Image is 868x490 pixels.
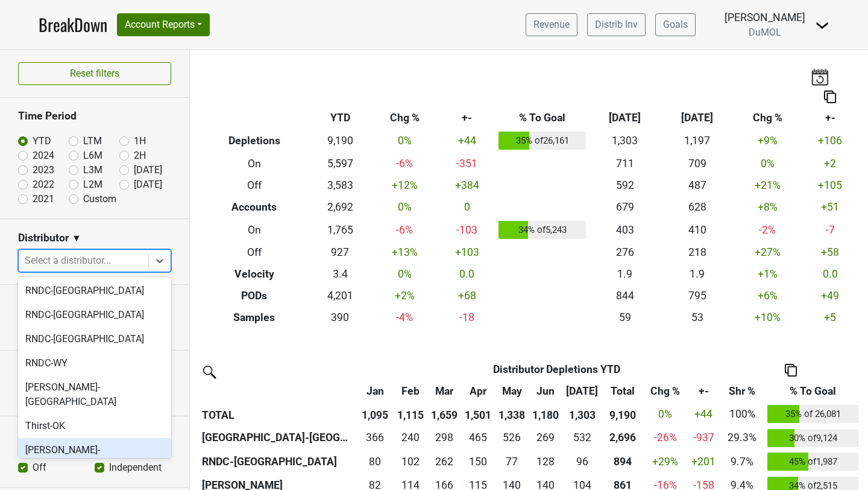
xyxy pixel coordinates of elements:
th: % To Goal [496,107,589,129]
td: +2 % [371,285,439,307]
th: % To Goal: activate to sort column ascending [764,380,861,402]
td: +105 [802,174,859,196]
label: Off [33,460,46,475]
img: Copy to clipboard [785,364,797,377]
td: +10 % [734,307,802,328]
span: +44 [694,408,712,420]
th: Samples [199,307,310,328]
a: Goals [655,13,696,36]
div: 102 [397,454,424,469]
th: [DATE] [661,107,734,129]
th: +- [802,107,859,129]
td: -18 [438,307,495,328]
td: 268.668 [529,426,562,450]
th: Accounts [199,196,310,218]
td: 127.504 [529,450,562,474]
span: DuMOL [749,27,781,38]
img: Copy to clipboard [824,91,836,103]
td: -4 % [371,307,439,328]
td: 150.167 [461,450,495,474]
td: 29.3% [720,426,765,450]
td: 9.7% [720,450,765,474]
td: -351 [438,153,495,174]
td: +5 [802,307,859,328]
th: YTD [310,107,371,129]
td: 276 [589,242,661,264]
th: 9,190 [602,402,643,426]
th: [DATE] [589,107,661,129]
td: 844 [589,285,661,307]
td: 403 [589,218,661,242]
th: [GEOGRAPHIC_DATA]-[GEOGRAPHIC_DATA] [199,426,356,450]
div: 465 [464,430,492,445]
label: 2024 [33,148,54,163]
label: 2022 [33,177,54,192]
td: 297.8 [427,426,461,450]
td: +58 [802,242,859,264]
td: 0 % [371,264,439,285]
label: YTD [33,134,51,148]
td: 5,597 [310,153,371,174]
div: [PERSON_NAME]-[GEOGRAPHIC_DATA] [18,438,171,477]
th: TOTAL [199,402,356,426]
td: 927 [310,242,371,264]
td: 465.334 [461,426,495,450]
th: 1,659 [427,402,461,426]
td: 0 % [371,196,439,218]
td: 59 [589,307,661,328]
th: Off [199,174,310,196]
span: 0% [658,408,672,420]
td: 1.9 [661,264,734,285]
th: Off [199,242,310,264]
th: Jun: activate to sort column ascending [529,380,562,402]
div: 894 [605,454,641,469]
th: RNDC-[GEOGRAPHIC_DATA] [199,450,356,474]
td: 709 [661,153,734,174]
div: 2,696 [605,430,641,445]
label: Independent [109,460,162,475]
th: Jan: activate to sort column ascending [356,380,394,402]
td: +44 [438,129,495,153]
th: May: activate to sort column ascending [495,380,529,402]
div: RNDC-[GEOGRAPHIC_DATA] [18,279,171,303]
td: +51 [802,196,859,218]
div: 269 [532,430,559,445]
div: 262 [430,454,458,469]
td: 2,692 [310,196,371,218]
td: 0 % [734,153,802,174]
div: [PERSON_NAME]-[GEOGRAPHIC_DATA] [18,375,171,414]
div: 150 [464,454,492,469]
td: -6 % [371,218,439,242]
th: 1,303 [562,402,602,426]
h3: Time Period [18,110,171,122]
label: 1H [134,134,146,148]
td: -103 [438,218,495,242]
td: 679 [589,196,661,218]
td: +9 % [734,129,802,153]
td: 365.7 [356,426,394,450]
td: +1 % [734,264,802,285]
div: 532 [565,430,599,445]
td: +68 [438,285,495,307]
td: +13 % [371,242,439,264]
label: L3M [83,163,102,177]
th: 894.470 [602,450,643,474]
label: 2023 [33,163,54,177]
th: Feb: activate to sort column ascending [394,380,427,402]
th: 1,338 [495,402,529,426]
td: +49 [802,285,859,307]
div: 80 [359,454,391,469]
div: 240 [397,430,424,445]
th: 1,115 [394,402,427,426]
label: L2M [83,177,102,192]
td: 4,201 [310,285,371,307]
td: -26 % [644,426,687,450]
td: +384 [438,174,495,196]
div: 77 [498,454,526,469]
th: &nbsp;: activate to sort column ascending [199,380,356,402]
td: 1,197 [661,129,734,153]
td: 261.5 [427,450,461,474]
td: +12 % [371,174,439,196]
td: 102.4 [394,450,427,474]
label: [DATE] [134,163,162,177]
